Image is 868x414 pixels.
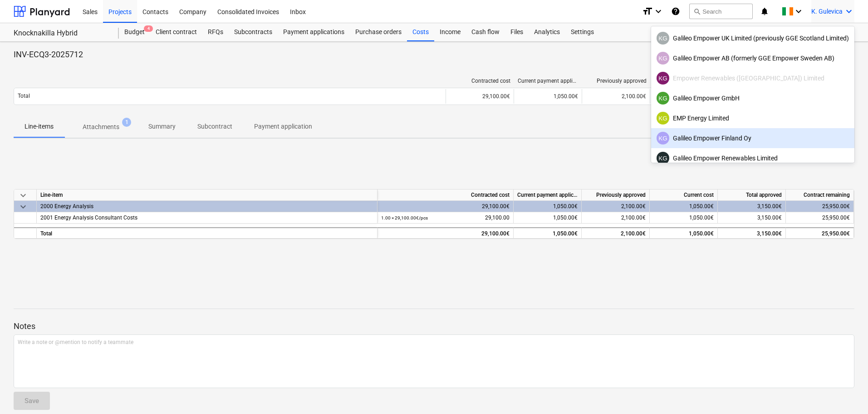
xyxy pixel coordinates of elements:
[657,152,849,165] div: Galileo Empower Renewables Limited
[657,92,669,105] div: Kristina Gulevica
[657,152,669,165] div: Kristina Gulevica
[657,72,669,85] div: Kristina Gulevica
[657,32,669,45] div: Kristina Gulevica
[658,75,667,82] span: KG
[658,55,667,62] span: KG
[657,112,669,125] div: Kristina Gulevica
[657,52,849,65] div: Galileo Empower AB (formerly GGE Empower Sweden AB)
[657,72,849,85] div: Empower Renewables ([GEOGRAPHIC_DATA]) Limited
[823,370,868,414] iframe: Chat Widget
[658,135,667,142] span: KG
[657,132,849,145] div: Galileo Empower Finland Oy
[657,112,849,125] div: EMP Energy Limited
[658,95,667,102] span: KG
[658,155,667,162] span: KG
[657,92,849,105] div: Galileo Empower GmbH
[657,32,849,45] div: Galileo Empower UK Limited (previously GGE Scotland Limited)
[658,35,667,42] span: KG
[657,132,669,145] div: Kristina Gulevica
[658,115,667,122] span: KG
[657,52,669,65] div: Kristina Gulevica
